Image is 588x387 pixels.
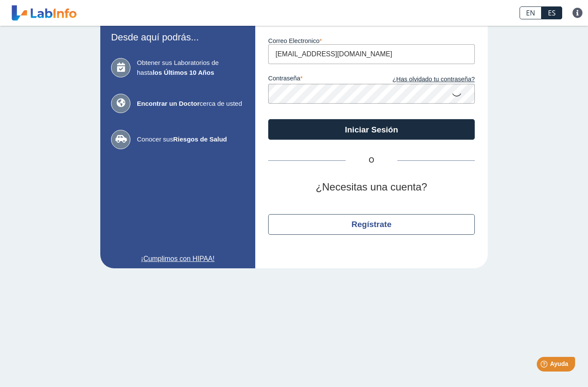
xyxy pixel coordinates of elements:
[346,155,397,166] span: O
[268,37,475,44] label: Correo Electronico
[520,6,542,19] a: EN
[111,254,244,264] a: ¡Cumplimos con HIPAA!
[153,69,214,76] b: los Últimos 10 Años
[137,135,244,144] span: Conocer sus
[137,100,200,107] b: Encontrar un Doctor
[137,58,244,77] span: Obtener sus Laboratorios de hasta
[330,15,413,26] span: en todo momento.
[268,119,475,140] button: Iniciar Sesión
[268,181,475,193] h2: ¿Necesitas una cuenta?
[371,75,475,84] a: ¿Has olvidado tu contraseña?
[111,32,244,43] h3: Desde aquí podrás...
[511,353,579,378] iframe: Help widget launcher
[542,6,562,19] a: ES
[268,214,475,235] button: Regístrate
[173,135,227,143] b: Riesgos de Salud
[137,99,244,109] span: cerca de usted
[268,75,371,84] label: contraseña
